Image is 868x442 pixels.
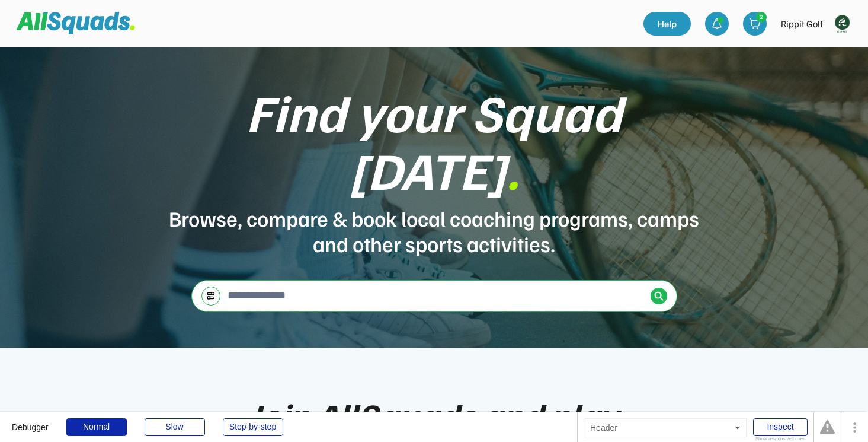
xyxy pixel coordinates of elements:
div: Slow [145,418,205,436]
img: bell-03%20%281%29.svg [711,18,723,30]
img: https%3A%2F%2F94044dc9e5d3b3599ffa5e2d56a015ce.cdn.bubble.io%2Ff1734594230631x534612339345057700%... [830,12,854,36]
div: Inspect [753,418,808,436]
div: Step-by-step [223,418,283,436]
img: Squad%20Logo.svg [17,12,135,34]
img: shopping-cart-01%20%281%29.svg [749,18,761,30]
div: Header [584,418,747,437]
div: Join AllSquads and play [251,395,617,434]
img: Icon%20%2838%29.svg [654,291,664,301]
a: Help [643,12,691,36]
div: Normal [66,418,127,436]
div: 2 [757,12,766,21]
div: Rippit Golf [781,17,823,31]
font: . [506,136,519,202]
img: settings-03.svg [206,291,216,300]
div: Show responsive boxes [753,437,808,441]
div: Debugger [12,412,49,431]
div: Find your Squad [DATE] [168,83,701,198]
div: Browse, compare & book local coaching programs, camps and other sports activities. [168,205,701,256]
